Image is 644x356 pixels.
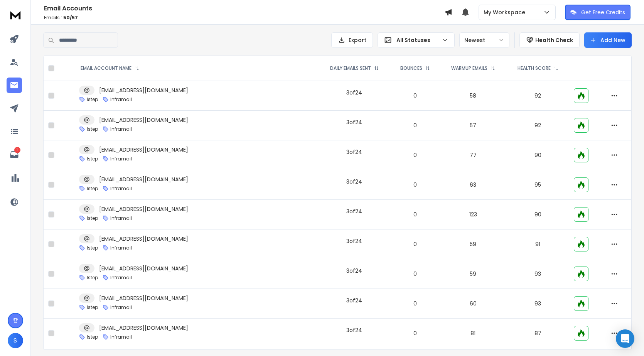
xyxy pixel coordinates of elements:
p: Istep [87,156,98,162]
div: 3 of 24 [346,148,362,156]
p: [EMAIL_ADDRESS][DOMAIN_NAME] [99,116,188,124]
p: 0 [395,211,435,218]
p: [EMAIL_ADDRESS][DOMAIN_NAME] [99,235,188,243]
p: 0 [395,151,435,159]
div: Open Intercom Messenger [616,329,634,348]
div: 3 of 24 [346,237,362,245]
p: Istep [87,304,98,310]
p: Istep [87,275,98,281]
p: Inframail [110,96,132,103]
td: 58 [440,81,507,111]
p: Istep [87,334,98,340]
p: HEALTH SCORE [518,65,551,71]
p: WARMUP EMAILS [451,65,487,71]
button: Export [331,32,373,48]
td: 123 [440,200,507,229]
p: [EMAIL_ADDRESS][DOMAIN_NAME] [99,86,188,94]
button: Newest [459,32,509,48]
p: [EMAIL_ADDRESS][DOMAIN_NAME] [99,265,188,272]
p: Istep [87,186,98,192]
p: Inframail [110,186,132,192]
button: S [8,333,23,348]
td: 92 [506,111,569,140]
p: All Statuses [396,36,439,44]
td: 63 [440,170,507,200]
td: 92 [506,81,569,111]
p: Istep [87,215,98,221]
div: 3 of 24 [346,178,362,186]
td: 91 [506,229,569,259]
td: 77 [440,140,507,170]
td: 90 [506,200,569,229]
button: Health Check [519,32,580,48]
p: Health Check [535,36,573,44]
p: Inframail [110,126,132,132]
td: 90 [506,140,569,170]
td: 81 [440,319,507,348]
span: 50 / 57 [63,14,78,21]
td: 59 [440,229,507,259]
td: 57 [440,111,507,140]
div: 3 of 24 [346,326,362,334]
p: Get Free Credits [581,8,625,16]
button: Get Free Credits [565,5,631,20]
p: 0 [395,92,435,100]
div: 3 of 24 [346,267,362,275]
p: Emails : [44,15,445,21]
p: 0 [395,240,435,248]
p: My Workspace [484,8,528,16]
p: 0 [395,300,435,307]
p: 0 [395,181,435,189]
p: 0 [395,121,435,129]
td: 60 [440,289,507,319]
p: Inframail [110,156,132,162]
p: Istep [87,126,98,132]
p: 0 [395,329,435,337]
div: 3 of 24 [346,118,362,126]
p: [EMAIL_ADDRESS][DOMAIN_NAME] [99,324,188,332]
p: Inframail [110,304,132,310]
p: [EMAIL_ADDRESS][DOMAIN_NAME] [99,175,188,183]
h1: Email Accounts [44,4,445,13]
p: BOUNCES [400,65,422,71]
div: EMAIL ACCOUNT NAME [81,65,139,71]
p: [EMAIL_ADDRESS][DOMAIN_NAME] [99,205,188,213]
div: 3 of 24 [346,297,362,304]
td: 93 [506,289,569,319]
p: 1 [14,147,20,153]
button: Add New [584,32,632,48]
p: Inframail [110,275,132,281]
p: DAILY EMAILS SENT [330,65,371,71]
p: Istep [87,245,98,251]
p: Inframail [110,334,132,340]
td: 95 [506,170,569,200]
p: [EMAIL_ADDRESS][DOMAIN_NAME] [99,294,188,302]
td: 59 [440,259,507,289]
a: 1 [7,147,22,162]
div: 3 of 24 [346,208,362,215]
div: 3 of 24 [346,89,362,96]
p: Istep [87,96,98,103]
p: 0 [395,270,435,278]
td: 87 [506,319,569,348]
p: [EMAIL_ADDRESS][DOMAIN_NAME] [99,146,188,154]
p: Inframail [110,245,132,251]
td: 93 [506,259,569,289]
p: Inframail [110,215,132,221]
img: logo [8,8,23,22]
